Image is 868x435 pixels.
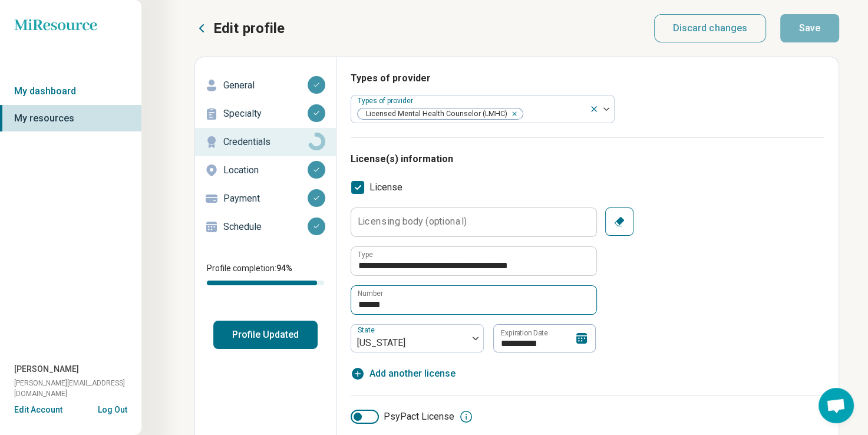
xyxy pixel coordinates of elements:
div: Profile completion: [195,255,336,292]
a: Credentials [195,128,336,156]
a: Open chat [819,388,854,423]
label: PsyPact License [351,410,454,424]
label: Types of provider [358,97,415,105]
input: credential.licenses.0.name [351,247,596,275]
h3: Types of provider [351,71,824,85]
button: Edit Account [14,404,62,416]
p: Edit profile [213,19,285,38]
button: Profile Updated [213,321,318,349]
p: Specialty [223,107,308,121]
span: Licensed Mental Health Counselor (LMHC) [358,108,511,120]
span: License [369,180,402,195]
div: Profile completion [207,281,324,285]
p: Payment [223,192,308,206]
a: Specialty [195,100,336,128]
h3: License(s) information [351,152,824,166]
a: General [195,71,336,100]
a: Schedule [195,213,336,241]
span: [PERSON_NAME] [14,363,79,375]
span: Add another license [369,367,456,381]
button: Edit profile [194,19,285,38]
span: [PERSON_NAME][EMAIL_ADDRESS][DOMAIN_NAME] [14,378,141,399]
button: Save [780,14,839,42]
label: Type [358,251,373,258]
a: Payment [195,184,336,213]
p: Credentials [223,135,308,149]
button: Log Out [98,404,127,413]
p: General [223,78,308,93]
label: Licensing body (optional) [358,217,467,226]
label: Number [358,290,383,297]
button: Discard changes [654,14,767,42]
p: Location [223,163,308,177]
label: State [358,326,377,334]
span: 94 % [276,263,292,273]
a: Location [195,156,336,184]
button: Add another license [351,367,456,381]
p: Schedule [223,220,308,234]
